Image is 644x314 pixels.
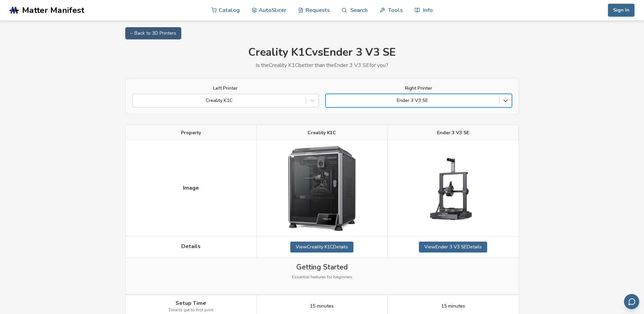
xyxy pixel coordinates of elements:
span: Ender 3 V3 SE [437,130,469,136]
span: Creality K1C [308,130,336,136]
button: Sign In [608,4,634,17]
span: Getting Started [296,263,348,271]
span: 15 minutes [441,303,465,309]
button: Send feedback via email [624,294,639,309]
span: Details [181,243,201,249]
img: Ender 3 V3 SE [419,155,487,223]
span: Setup Time [176,300,206,306]
span: Image [183,185,199,191]
label: Left Printer [132,86,319,91]
input: Creality K1C [136,98,137,103]
span: Property [181,130,201,136]
span: Essential features for beginners [292,275,352,280]
span: Matter Manifest [22,5,84,15]
a: ViewEnder 3 V3 SEDetails [419,242,487,252]
span: 15 minutes [310,303,334,309]
label: Right Printer [326,86,512,91]
p: Is the Creality K1C better than the Ender 3 V3 SE for you? [125,62,519,68]
span: Time to get to first print [168,308,213,313]
a: ViewCreality K1CDetails [290,242,353,252]
h1: Creality K1C vs Ender 3 V3 SE [125,46,519,59]
img: Creality K1C [288,146,356,231]
a: ← Back to 3D Printers [125,27,181,39]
